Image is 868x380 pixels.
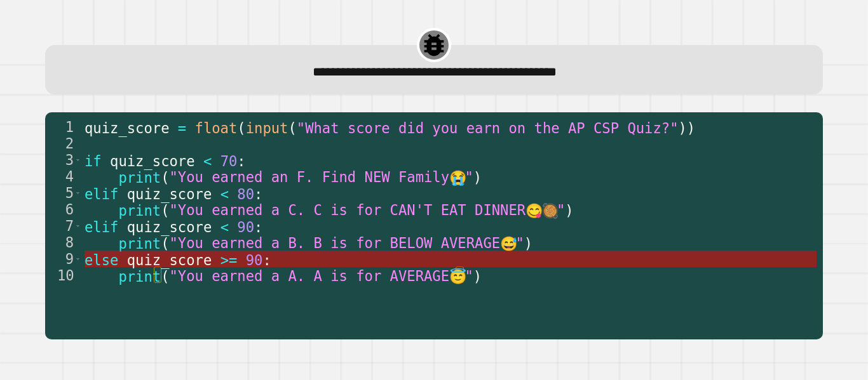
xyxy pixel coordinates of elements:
div: 9 [45,251,82,267]
div: 5 [45,185,82,201]
span: 90 [237,218,254,235]
span: print [118,235,161,251]
span: quiz_score [127,185,212,202]
span: if [85,152,102,169]
div: 8 [45,234,82,251]
span: ) [473,268,482,284]
span: "What score did you earn on the AP CSP Quiz?" [297,119,679,136]
span: < [220,218,229,235]
div: 2 [45,135,82,152]
span: ( [161,235,169,251]
div: 4 [45,168,82,185]
span: 90 [246,251,263,268]
span: ( [288,119,296,136]
span: quiz_score [127,251,212,268]
span: = [178,119,186,136]
div: 7 [45,218,82,234]
span: print [118,202,161,218]
span: quiz_score [85,119,170,136]
span: 😭 [449,169,465,186]
span: input [246,119,288,136]
span: ) [565,202,573,218]
span: : [254,185,262,202]
div: 10 [45,267,82,284]
span: 🥘 [541,202,557,219]
span: : [254,218,262,235]
span: ) [473,169,482,185]
span: "You earned an F. Find NEW Family " [169,168,473,185]
span: 😅 [500,235,515,252]
span: Toggle code folding, rows 9 through 10 [74,251,81,267]
div: 3 [45,152,82,168]
span: < [220,185,229,202]
span: "You earned a B. B is for BELOW AVERAGE " [169,234,524,251]
span: quiz_score [127,218,212,235]
span: print [118,268,161,284]
span: ) [524,235,532,251]
span: ( [161,169,169,185]
span: quiz_score [110,152,195,169]
div: 6 [45,201,82,218]
span: ( [237,119,245,136]
span: ( [161,202,169,218]
span: 80 [237,185,254,202]
span: 😇 [449,268,465,285]
span: "You earned a C. C is for CAN'T EAT DINNER " [169,201,565,218]
span: print [118,169,161,185]
span: "You earned a A. A is for AVERAGE " [169,267,473,284]
span: : [237,152,245,169]
span: >= [220,251,238,268]
span: Toggle code folding, rows 7 through 8 [74,218,81,234]
span: elif [85,185,118,202]
span: < [203,152,212,169]
span: 😋 [526,202,541,219]
span: )) [678,119,695,136]
span: else [85,251,118,268]
span: Toggle code folding, rows 5 through 6 [74,185,81,201]
span: ( [161,268,169,284]
span: elif [85,218,118,235]
span: float [195,119,238,136]
div: 1 [45,119,82,135]
span: 70 [220,152,238,169]
span: : [262,251,271,268]
span: Toggle code folding, rows 3 through 4 [74,152,81,168]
